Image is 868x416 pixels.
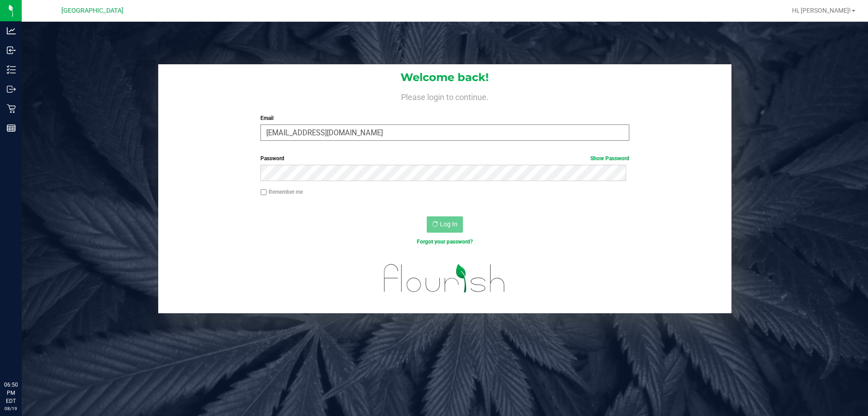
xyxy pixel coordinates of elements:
[7,104,16,113] inline-svg: Retail
[7,46,16,55] inline-svg: Inbound
[792,7,851,14] span: Hi, [PERSON_NAME]!
[440,220,458,228] span: Log In
[4,381,18,405] p: 06:50 PM EDT
[61,7,123,14] span: [GEOGRAPHIC_DATA]
[590,155,629,162] a: Show Password
[158,91,731,101] h4: Please login to continue.
[260,155,284,162] span: Password
[158,72,731,83] h1: Welcome back!
[7,65,16,74] inline-svg: Inventory
[417,239,473,245] a: Forgot your password?
[260,189,267,196] input: Remember me
[4,405,18,412] p: 08/19
[427,216,463,233] button: Log In
[260,114,629,122] label: Email
[260,188,303,196] label: Remember me
[7,85,16,94] inline-svg: Outbound
[373,255,516,301] img: flourish_logo.svg
[7,26,16,35] inline-svg: Analytics
[7,124,16,133] inline-svg: Reports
